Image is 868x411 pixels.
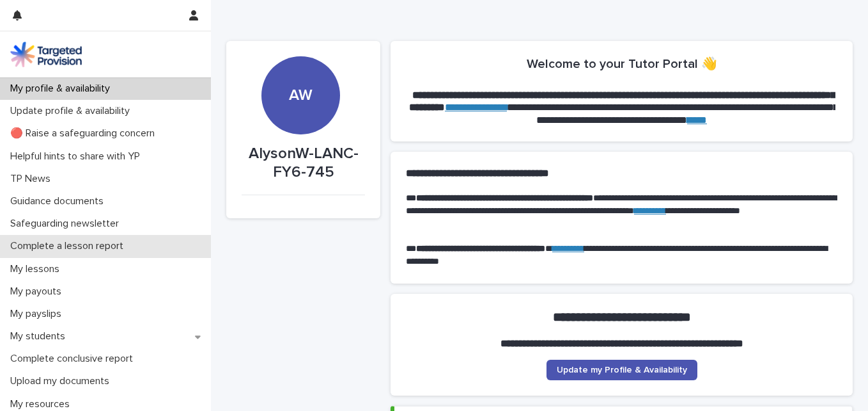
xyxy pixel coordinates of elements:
span: Update my Profile & Availability [557,366,687,375]
p: My lessons [5,263,70,275]
a: Update my Profile & Availability [546,360,697,380]
p: TP News [5,173,61,185]
p: My profile & availability [5,83,120,95]
p: Safeguarding newsletter [5,218,129,230]
p: My resources [5,398,80,410]
div: AW [261,8,339,105]
p: AlysonW-LANC-FY6-745 [242,145,365,182]
p: Complete a lesson report [5,240,134,252]
p: Guidance documents [5,195,114,207]
p: My payouts [5,286,72,298]
img: M5nRWzHhSzIhMunXDL62 [10,42,82,67]
p: Helpful hints to share with YP [5,150,150,163]
p: 🔴 Raise a safeguarding concern [5,127,165,140]
h2: Welcome to your Tutor Portal 👋 [527,56,717,72]
p: Complete conclusive report [5,353,143,365]
p: My students [5,330,75,342]
p: Upload my documents [5,375,120,387]
p: My payslips [5,308,72,320]
p: Update profile & availability [5,105,140,117]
